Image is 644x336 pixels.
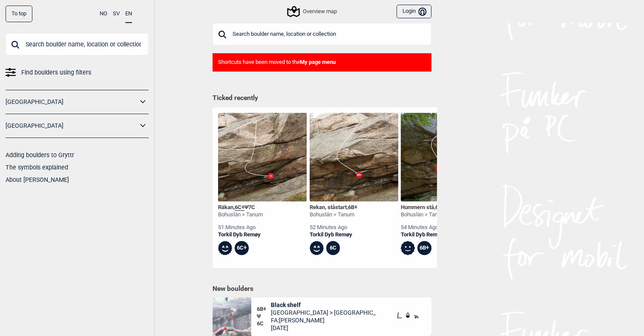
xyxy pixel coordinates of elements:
[213,297,431,336] div: Black shelf6B+Ψ6CBlack shelf[GEOGRAPHIC_DATA] > [GEOGRAPHIC_DATA]FA:[PERSON_NAME][DATE]
[348,204,357,210] span: 6B+
[6,96,138,108] a: [GEOGRAPHIC_DATA]
[6,152,74,158] a: Adding boulders to Gryttr
[417,241,431,255] div: 6B+
[257,301,271,332] div: Ψ
[310,204,357,211] div: Rekan, ståstart ,
[218,224,263,231] div: 51 minutes ago
[271,301,377,309] span: Black shelf
[218,231,263,238] a: Torkil Dyb Remøy
[21,66,91,79] span: Find boulders using filters
[213,23,431,45] input: Search boulder name, location or collection
[271,316,377,324] span: FA: [PERSON_NAME]
[310,231,357,238] a: Torkil Dyb Remøy
[213,94,431,103] h1: Ticked recently
[401,224,446,231] div: 54 minutes ago
[435,204,442,210] span: 6B
[235,204,244,211] span: 6C+
[6,176,69,183] a: About [PERSON_NAME]
[401,211,446,218] div: Bohuslän > Tanum
[213,284,431,293] h1: New boulders
[213,53,431,72] div: Shortcuts have been moved to the
[326,241,340,255] div: 6C
[300,59,336,65] b: My page menu
[248,204,255,210] span: 7C
[271,309,377,316] span: [GEOGRAPHIC_DATA] > [GEOGRAPHIC_DATA]
[6,6,32,22] div: To top
[288,6,337,17] div: Overview map
[213,297,251,336] img: Black shelf
[6,164,68,171] a: The symbols explained
[218,113,307,201] img: Rakan 191013
[113,6,120,22] button: SV
[310,113,398,201] img: Rekan stastart 191013
[257,306,271,313] span: 6B+
[218,211,263,218] div: Bohuslän > Tanum
[401,204,446,211] div: Hummern stå ,
[257,320,271,327] span: 6C
[6,66,149,79] a: Find boulders using filters
[397,5,431,19] button: Login
[235,241,249,255] div: 6C+
[271,324,377,332] span: [DATE]
[401,113,489,201] img: Hummern sta
[6,120,138,132] a: [GEOGRAPHIC_DATA]
[218,204,263,211] div: Räkan , Ψ
[125,6,132,23] button: EN
[6,33,149,55] input: Search boulder name, location or collection
[310,211,357,218] div: Bohuslän > Tanum
[401,231,446,238] a: Torkil Dyb Remøy
[100,6,107,22] button: NO
[310,224,357,231] div: 52 minutes ago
